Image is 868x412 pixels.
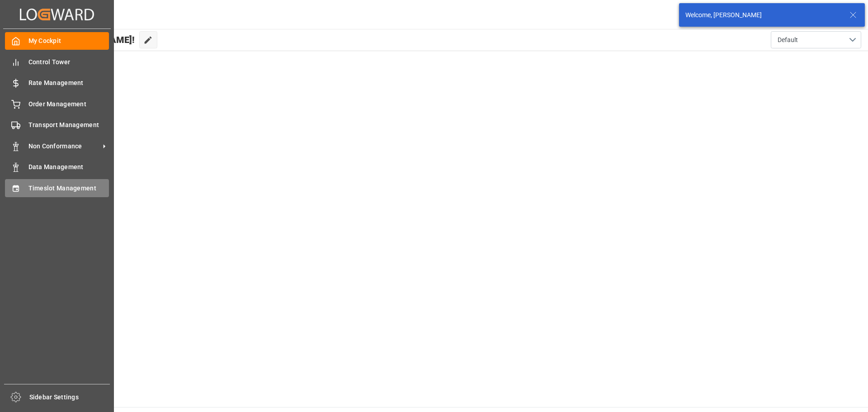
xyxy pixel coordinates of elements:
[28,162,109,172] span: Data Management
[685,10,841,20] div: Welcome, [PERSON_NAME]
[28,57,109,67] span: Control Tower
[5,158,109,176] a: Data Management
[5,116,109,134] a: Transport Management
[28,142,100,151] span: Non Conformance
[28,78,109,88] span: Rate Management
[38,31,135,48] span: Hello [PERSON_NAME]!
[28,184,109,193] span: Timeslot Management
[28,120,109,130] span: Transport Management
[778,35,798,45] span: Default
[28,99,109,109] span: Order Management
[771,31,861,48] button: open menu
[5,32,109,50] a: My Cockpit
[5,95,109,113] a: Order Management
[5,74,109,92] a: Rate Management
[28,36,109,46] span: My Cockpit
[29,393,110,402] span: Sidebar Settings
[5,179,109,197] a: Timeslot Management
